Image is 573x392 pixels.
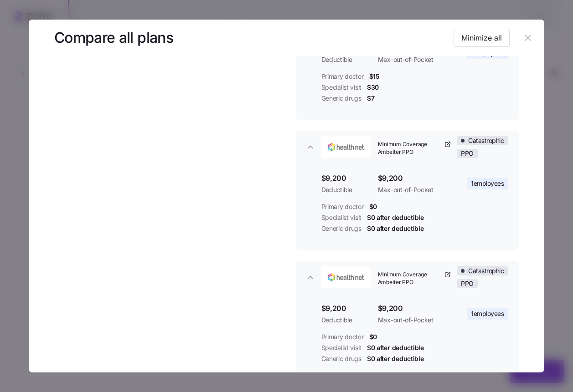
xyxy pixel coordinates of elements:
img: Health Net [321,138,371,156]
span: $9,200 [378,173,451,184]
span: Generic drugs [321,354,361,363]
img: Health Net [321,268,371,286]
span: $0 [369,202,377,211]
span: $0 after deductible [367,213,424,222]
span: Minimize all [461,32,502,43]
span: Deductible [321,316,371,325]
span: Specialist visit [321,213,362,222]
span: $0 after deductible [367,343,424,352]
h3: Compare all plans [54,28,173,48]
span: Specialist visit [321,343,362,352]
span: PPO [461,149,474,158]
span: $0 [369,332,377,341]
span: $9,200 [321,303,371,314]
span: PPO [461,280,474,288]
span: Primary doctor [321,202,364,211]
span: $9,200 [321,173,371,184]
button: Health NetMinimum Coverage Ambetter PPOCatastrophicPPO [296,131,519,163]
button: Minimize all [454,29,510,47]
span: Primary doctor [321,72,364,81]
span: Specialist visit [321,83,362,92]
span: Minimum Coverage Ambetter PPO [378,271,442,286]
span: Max-out-of-Pocket [378,55,451,64]
span: Deductible [321,55,371,64]
div: Health NetMinimum Coverage Ambetter PPOCatastrophicPPO [296,163,519,250]
span: $7 [367,94,374,103]
a: Minimum Coverage Ambetter PPO [378,141,451,156]
span: $15 [369,72,380,81]
span: $0 after deductible [367,224,424,233]
div: Health NetMinimum Coverage Ambetter PPOCatastrophicPPO [296,294,519,380]
span: $9,200 [378,303,451,314]
button: Health NetMinimum Coverage Ambetter PPOCatastrophicPPO [296,261,519,294]
span: 1 employees [471,309,504,318]
a: Minimum Coverage Ambetter PPO [378,271,451,286]
span: Primary doctor [321,332,364,341]
span: Generic drugs [321,224,361,233]
span: Minimum Coverage Ambetter PPO [378,141,442,156]
div: Health NetPlatinum 90 Ambetter PPOPPO [296,33,519,120]
span: Catastrophic [468,137,504,145]
span: Catastrophic [468,267,504,275]
span: Max-out-of-Pocket [378,316,451,325]
span: Max-out-of-Pocket [378,185,451,194]
span: Deductible [321,185,371,194]
span: $0 after deductible [367,354,424,363]
span: $30 [367,83,379,92]
span: 1 employees [471,179,504,188]
span: Generic drugs [321,94,361,103]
